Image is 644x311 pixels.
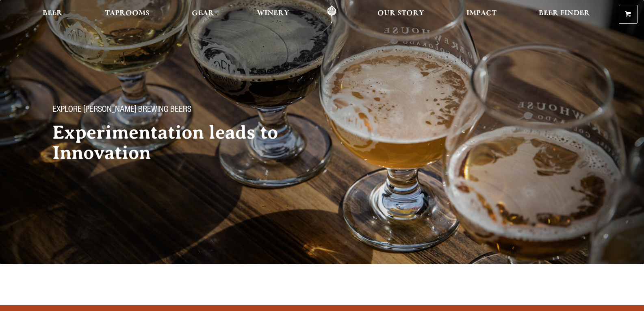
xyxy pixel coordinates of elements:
[533,5,595,24] a: Beer Finder
[37,5,68,24] a: Beer
[43,10,63,17] span: Beer
[105,10,150,17] span: Taprooms
[317,5,347,24] a: Odell Home
[461,5,502,24] a: Impact
[100,5,155,24] a: Taprooms
[377,10,424,17] span: Our Story
[186,5,219,24] a: Gear
[372,5,429,24] a: Our Story
[252,5,295,24] a: Winery
[257,10,289,17] span: Winery
[52,122,306,163] h2: Experimentation leads to Innovation
[192,10,214,17] span: Gear
[466,10,497,17] span: Impact
[52,105,191,116] span: Explore [PERSON_NAME] Brewing Beers
[539,10,590,17] span: Beer Finder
